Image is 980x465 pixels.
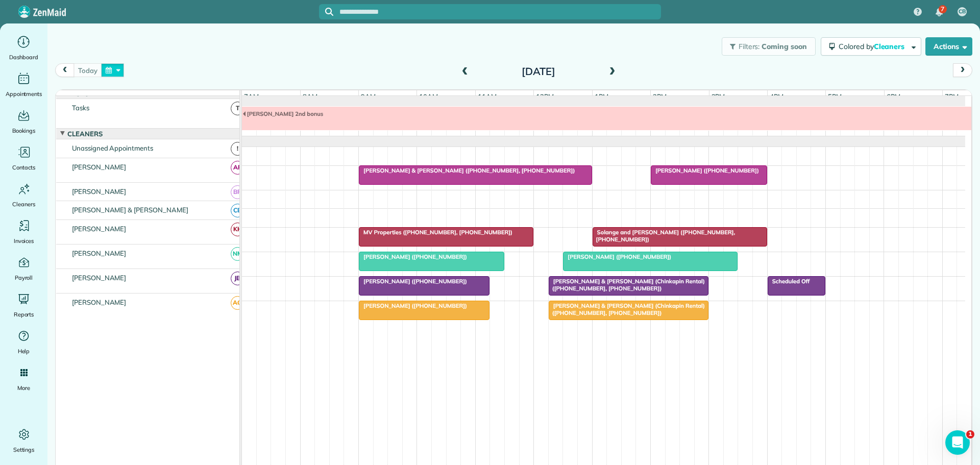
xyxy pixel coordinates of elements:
span: [PERSON_NAME] ([PHONE_NUMBER]) [358,278,468,285]
button: prev [55,63,75,77]
span: 1 [966,430,974,438]
span: 7pm [943,92,961,101]
span: Cleaners [12,199,35,209]
span: Scheduled Off [767,278,811,285]
span: Help [18,346,30,356]
span: 2pm [651,92,669,101]
button: Actions [925,37,972,56]
span: BR [231,185,244,199]
span: 6pm [885,92,902,101]
span: ! [231,142,244,156]
span: AG [231,296,244,310]
span: [PERSON_NAME] [70,225,129,233]
span: Unassigned Appointments [70,144,155,152]
span: [PERSON_NAME] [70,249,129,257]
div: 7 unread notifications [928,1,950,23]
span: JB [231,272,244,285]
a: Invoices [4,217,43,246]
span: [PERSON_NAME] ([PHONE_NUMBER]) [358,302,468,309]
button: today [73,63,102,77]
a: Dashboard [4,34,43,62]
span: [PERSON_NAME] & [PERSON_NAME] [70,206,190,214]
span: [PERSON_NAME] ([PHONE_NUMBER]) [358,253,468,260]
span: Tasks [70,104,91,112]
span: More [17,383,30,393]
span: Dashboard [9,52,38,62]
span: Cleaners [874,42,906,51]
span: 10am [417,92,440,101]
span: 11am [476,92,499,101]
span: Reports [14,309,34,320]
button: next [953,63,972,77]
span: T [231,102,244,115]
button: Colored byCleaners [821,37,921,56]
span: [PERSON_NAME] & [PERSON_NAME] (Chinkapin Rental) ([PHONE_NUMBER], [PHONE_NUMBER]) [548,302,705,316]
span: 3pm [709,92,727,101]
a: Appointments [4,70,43,99]
span: 9am [359,92,378,101]
span: 5pm [826,92,844,101]
span: [PERSON_NAME] [70,274,129,282]
span: NM [231,247,244,261]
a: Bookings [4,107,43,136]
a: Help [4,328,43,356]
span: [PERSON_NAME] ([PHONE_NUMBER]) [562,253,672,260]
span: [PERSON_NAME] [70,163,129,171]
span: [PERSON_NAME] & [PERSON_NAME] (Chinkapin Rental) ([PHONE_NUMBER], [PHONE_NUMBER]) [548,278,705,292]
span: Settings [13,445,35,455]
span: 7 [941,5,944,13]
span: [PERSON_NAME] [70,298,129,306]
span: Invoices [14,236,34,246]
a: Cleaners [4,181,43,209]
a: Settings [4,426,43,455]
span: 4pm [768,92,786,101]
span: Payroll [15,273,33,283]
a: Payroll [4,254,43,283]
span: 8am [301,92,320,101]
span: MV Properties ([PHONE_NUMBER], [PHONE_NUMBER]) [358,229,513,236]
h2: [DATE] [475,66,602,77]
span: Solange and [PERSON_NAME] ([PHONE_NUMBER], [PHONE_NUMBER]) [592,229,736,243]
span: 7am [242,92,261,101]
a: Reports [4,291,43,320]
iframe: Intercom live chat [945,430,970,455]
span: Appointments [6,89,42,99]
span: 12pm [534,92,556,101]
span: 1pm [593,92,610,101]
button: Focus search [319,8,333,16]
span: AF [231,161,244,175]
span: Colored by [839,42,908,51]
span: [PERSON_NAME] 2nd bonus [242,110,324,117]
span: [PERSON_NAME] ([PHONE_NUMBER]) [650,167,759,174]
span: Cleaners [65,130,105,138]
a: Contacts [4,144,43,173]
span: CB [959,8,966,16]
span: KH [231,223,244,236]
span: CB [231,204,244,217]
span: [PERSON_NAME] [70,187,129,195]
span: Coming soon [762,42,807,51]
span: Filters: [739,42,760,51]
span: Bookings [12,126,36,136]
span: [PERSON_NAME] & [PERSON_NAME] ([PHONE_NUMBER], [PHONE_NUMBER]) [358,167,575,174]
svg: Focus search [325,8,333,16]
span: Contacts [12,162,35,173]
